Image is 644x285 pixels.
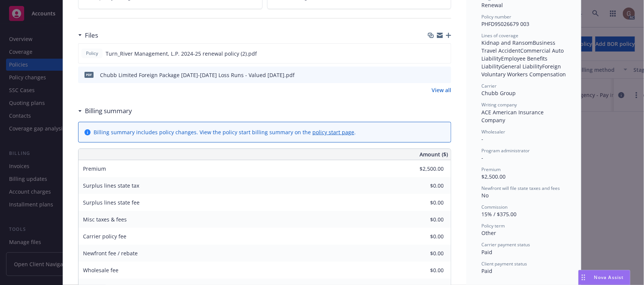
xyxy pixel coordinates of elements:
div: Billing summary [78,106,132,116]
span: Carrier payment status [481,241,530,248]
span: Surplus lines state fee [83,199,140,206]
button: Nova Assist [578,270,630,285]
span: pdf [85,72,94,77]
span: Surplus lines state tax [83,182,139,189]
span: Newfront fee / rebate [83,250,138,257]
input: 0.00 [399,214,448,225]
span: $2,500.00 [481,173,506,180]
span: Premium [83,165,106,172]
span: Chubb Group [481,89,516,97]
span: Amount ($) [420,150,448,158]
span: Policy term [481,223,505,229]
span: Lines of coverage [481,32,518,39]
span: ACE American Insurance Company [481,109,545,124]
h3: Billing summary [85,106,132,116]
input: 0.00 [399,197,448,208]
input: 0.00 [399,265,448,276]
span: Premium [481,166,501,173]
a: View all [432,86,451,94]
input: 0.00 [399,180,448,191]
button: download file [429,50,435,58]
div: Drag to move [579,270,588,285]
button: preview file [441,71,448,79]
span: Business Travel Accident [481,39,557,54]
span: No [481,192,489,199]
span: Turn_River Management, L.P. 2024-25 renewal policy (2).pdf [106,50,257,58]
span: Carrier [481,83,496,89]
span: - [481,135,483,142]
span: Writing company [481,102,517,108]
span: Carrier policy fee [83,233,126,240]
span: General Liability [501,63,542,70]
span: Kidnap and Ransom [481,39,533,46]
h3: Files [85,30,98,40]
a: policy start page [312,129,354,136]
span: Client payment status [481,261,527,267]
span: Policy number [481,14,511,20]
div: Billing summary includes policy changes. View the policy start billing summary on the . [94,128,356,136]
span: 15% / $375.00 [481,211,516,218]
span: Newfront will file state taxes and fees [481,185,560,191]
span: Renewal [481,2,503,9]
span: Nova Assist [594,274,624,280]
div: Files [78,30,98,40]
span: Paid [481,249,492,256]
span: Employee Benefits Liability [481,55,549,70]
button: download file [429,71,435,79]
span: Commission [481,204,507,210]
input: 0.00 [399,231,448,242]
span: Other [481,229,496,236]
span: PHFD95026679 003 [481,20,529,27]
span: Policy [85,50,100,57]
span: Commercial Auto Liability [481,47,565,62]
span: Wholesale fee [83,267,118,274]
span: Wholesaler [481,129,505,135]
span: Program administrator [481,147,530,154]
span: Paid [481,267,492,274]
input: 0.00 [399,248,448,259]
div: Chubb Limited Foreign Package [DATE]-[DATE] Loss Runs - Valued [DATE].pdf [100,71,295,79]
span: Misc taxes & fees [83,216,127,223]
span: Foreign Voluntary Workers Compensation [481,63,566,78]
span: - [481,154,483,161]
button: preview file [441,50,448,58]
input: 0.00 [399,163,448,174]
